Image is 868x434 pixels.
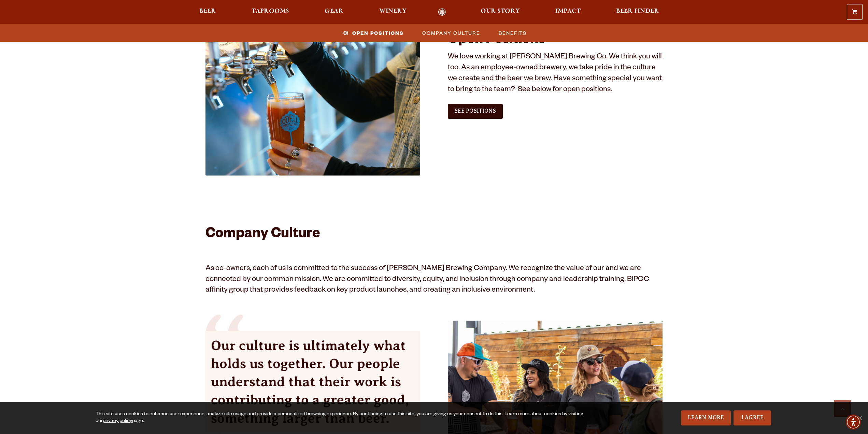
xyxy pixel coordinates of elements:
a: Gear [320,8,348,16]
span: Taprooms [252,9,289,14]
div: This site uses cookies to enhance user experience, analyze site usage and provide a personalized ... [96,411,596,425]
h2: Company Culture [205,227,663,243]
a: Winery [375,8,411,16]
div: Accessibility Menu [846,415,861,430]
a: Taprooms [247,8,294,16]
a: I Agree [734,410,771,425]
a: Company Culture [418,28,484,38]
span: Benefits [499,28,527,38]
span: Company Culture [422,28,480,38]
span: Impact [555,9,581,14]
a: Beer Finder [612,8,664,16]
a: Beer [195,8,220,16]
span: Gear [325,9,343,14]
span: Beer [199,9,216,14]
span: Open Positions [352,28,404,38]
span: Beer Finder [616,9,659,14]
span: Our Story [481,9,520,14]
a: privacy policy [103,419,132,424]
a: Scroll to top [834,400,851,417]
a: See Positions [448,104,503,119]
a: Our Story [476,8,524,16]
a: Impact [551,8,585,16]
span: Winery [379,9,407,14]
span: See Positions [455,108,496,114]
p: We love working at [PERSON_NAME] Brewing Co. We think you will too. As an employee-owned brewery,... [448,52,663,96]
a: Open Positions [338,28,407,38]
a: Learn More [681,410,731,425]
span: As co-owners, each of us is committed to the success of [PERSON_NAME] Brewing Company. We recogni... [205,265,649,295]
a: Odell Home [429,8,455,16]
img: Jobs_1 [205,32,421,176]
p: Our culture is ultimately what holds us together. Our people understand that their work is contri... [211,336,415,427]
a: Benefits [495,28,530,38]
